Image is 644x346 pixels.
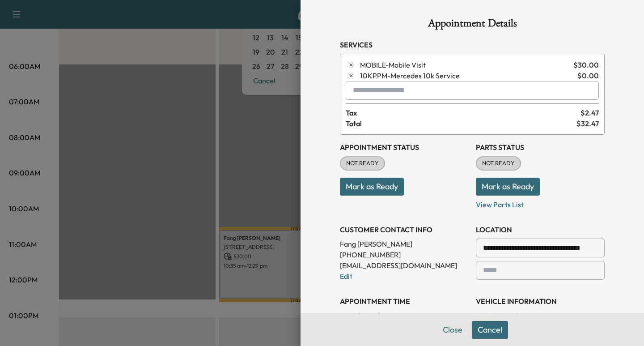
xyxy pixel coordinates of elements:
h3: LOCATION [476,224,605,235]
p: View Parts List [476,196,605,210]
span: NOT READY [341,159,384,168]
p: Fang [PERSON_NAME] [340,239,469,249]
button: Cancel [472,321,508,339]
h3: VEHICLE INFORMATION [476,296,605,307]
h3: Parts Status [476,142,605,153]
span: Tax [346,107,580,118]
span: $ 2.47 [580,107,599,118]
h3: Appointment Status [340,142,469,153]
span: Mobile Visit [360,60,570,70]
span: Total [346,118,576,129]
h3: Services [340,39,605,50]
p: [PHONE_NUMBER] [340,249,469,260]
button: Close [437,321,468,339]
p: Date: [DATE] [340,310,469,321]
p: 2025 Mercedes-Benz GLE [476,310,605,321]
span: $ 0.00 [577,70,599,81]
p: [EMAIL_ADDRESS][DOMAIN_NAME] [340,260,469,271]
h1: Appointment Details [340,18,605,32]
button: Mark as Ready [340,178,404,196]
span: NOT READY [477,159,520,168]
span: Mercedes 10k Service [360,70,574,81]
button: Mark as Ready [476,178,540,196]
span: $ 32.47 [576,118,599,129]
a: Edit [340,272,352,281]
span: $ 30.00 [573,60,599,70]
h3: APPOINTMENT TIME [340,296,469,307]
h3: CUSTOMER CONTACT INFO [340,224,469,235]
